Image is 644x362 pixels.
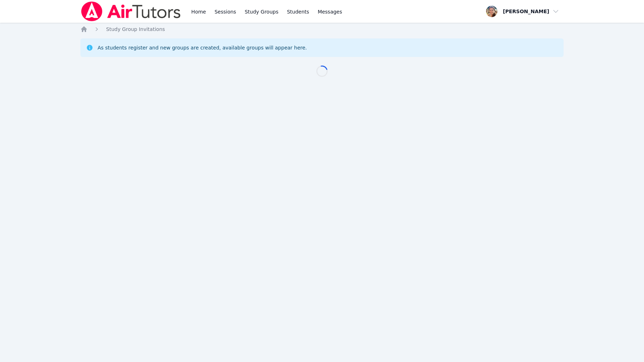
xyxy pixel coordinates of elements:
div: As students register and new groups are created, available groups will appear here. [97,44,307,51]
a: Study Group Invitations [106,26,165,33]
span: Messages [318,8,342,15]
span: Study Group Invitations [106,26,165,32]
img: Air Tutors [80,1,181,21]
nav: Breadcrumb [80,26,564,33]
